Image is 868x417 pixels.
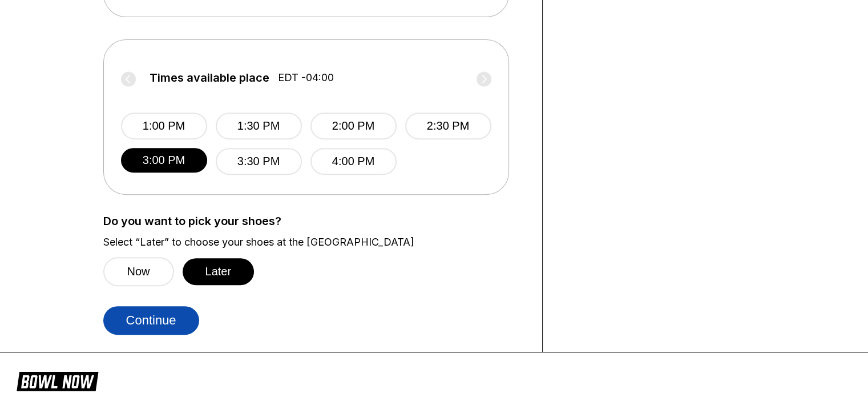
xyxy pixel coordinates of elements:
button: Now [103,257,174,286]
label: Select “Later” to choose your shoes at the [GEOGRAPHIC_DATA] [103,236,525,248]
button: 3:30 PM [216,148,302,175]
button: Continue [103,306,199,335]
button: 1:30 PM [216,113,302,139]
span: Times available place [150,71,269,84]
span: EDT -04:00 [278,71,334,84]
button: Later [183,258,255,285]
button: 4:00 PM [310,148,397,175]
label: Do you want to pick your shoes? [103,215,525,227]
button: 2:30 PM [405,113,491,139]
button: 1:00 PM [121,113,207,139]
button: 2:00 PM [310,113,397,139]
button: 3:00 PM [121,148,207,173]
